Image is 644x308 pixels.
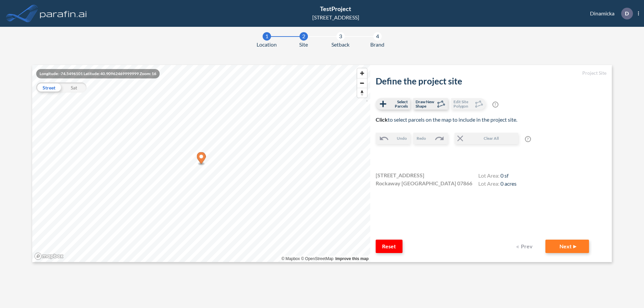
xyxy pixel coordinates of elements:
a: Mapbox [281,256,300,261]
button: Redo [413,133,448,144]
h4: Lot Area: [478,180,517,188]
button: Prev [512,240,539,253]
button: Reset [376,240,402,253]
span: to select parcels on the map to include in the project site. [376,116,517,123]
h2: Define the project site [376,76,606,86]
div: Dinamicka [580,8,639,19]
span: Brand [370,41,384,49]
span: Redo [417,135,426,141]
button: Undo [376,133,410,144]
img: logo [39,7,88,20]
span: Setback [331,41,350,49]
span: 0 acres [500,180,517,187]
span: Edit Site Polygon [453,100,473,108]
h4: Lot Area: [478,172,517,180]
div: 2 [300,32,308,41]
p: D [625,10,629,16]
span: Site [299,41,308,49]
div: 4 [373,32,382,41]
button: Next [545,240,589,253]
button: Clear All [454,133,518,144]
div: 1 [263,32,271,41]
button: Zoom in [357,68,367,78]
span: Select Parcels [388,100,408,108]
div: Street [36,82,61,93]
div: Longitude: -74.5496101 Latitude: 40.90962469999999 Zoom: 16 [36,69,160,78]
div: 3 [336,32,345,41]
span: Draw New Shape [416,100,435,108]
div: Sat [61,82,87,93]
span: Undo [397,135,407,141]
div: Map marker [197,152,206,166]
span: 0 sf [500,172,508,179]
span: ? [525,136,531,142]
canvas: Map [32,65,370,262]
span: TestProject [320,5,351,12]
b: Click [376,116,388,123]
h5: Project Site [376,70,606,76]
span: Location [257,41,277,49]
div: [STREET_ADDRESS] [312,13,359,21]
span: Clear All [465,135,518,141]
span: ? [492,102,498,108]
a: Improve this map [335,256,369,261]
a: Mapbox homepage [34,252,64,260]
span: Rockaway [GEOGRAPHIC_DATA] 07866 [376,179,472,187]
button: Zoom out [357,78,367,88]
span: [STREET_ADDRESS] [376,171,424,179]
a: OpenStreetMap [301,256,333,261]
button: Reset bearing to north [357,88,367,98]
